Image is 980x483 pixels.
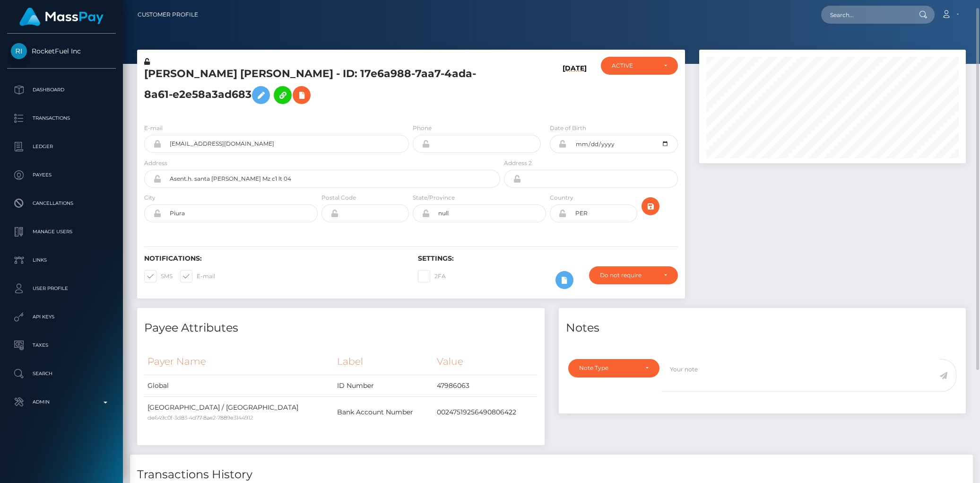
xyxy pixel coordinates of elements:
[11,140,112,154] p: Ledger
[7,277,116,300] a: User Profile
[7,305,116,329] a: API Keys
[11,43,27,59] img: RocketFuel Inc
[144,320,538,336] h4: Payee Attributes
[144,349,334,375] th: Payer Name
[11,225,112,239] p: Manage Users
[11,367,112,381] p: Search
[144,396,334,428] td: [GEOGRAPHIC_DATA] / [GEOGRAPHIC_DATA]
[821,6,910,24] input: Search...
[434,396,537,428] td: 00247519256490806422
[334,349,434,375] th: Label
[7,135,116,158] a: Ledger
[550,193,573,202] label: Country
[19,8,104,26] img: MassPay Logo
[144,375,334,396] td: Global
[7,248,116,272] a: Links
[7,390,116,414] a: Admin
[144,193,156,202] label: City
[7,47,116,55] span: RocketFuel Inc
[144,124,163,132] label: E-mail
[147,414,253,421] small: de649c0f-3d83-4d77-8ae2-7889e3144912
[144,270,173,282] label: SMS
[137,466,966,483] h4: Transactions History
[334,396,434,428] td: Bank Account Number
[144,67,495,109] h5: [PERSON_NAME] [PERSON_NAME] - ID: 17e6a988-7aa7-4ada-8a61-e2e58a3ad683
[418,255,677,263] h6: Settings:
[7,334,116,357] a: Taxes
[7,220,116,244] a: Manage Users
[11,196,112,211] p: Cancellations
[434,349,537,375] th: Value
[7,106,116,130] a: Transactions
[413,193,455,202] label: State/Province
[579,364,638,372] div: Note Type
[568,359,660,377] button: Note Type
[321,193,356,202] label: Postal Code
[600,272,656,279] div: Do not require
[434,375,537,396] td: 47986063
[144,255,404,263] h6: Notifications:
[180,270,215,282] label: E-mail
[7,362,116,386] a: Search
[11,395,112,409] p: Admin
[601,57,678,75] button: ACTIVE
[144,159,167,167] label: Address
[11,338,112,352] p: Taxes
[563,64,587,112] h6: [DATE]
[11,281,112,296] p: User Profile
[334,375,434,396] td: ID Number
[11,253,112,267] p: Links
[138,5,198,25] a: Customer Profile
[11,111,112,125] p: Transactions
[418,270,446,282] label: 2FA
[11,168,112,182] p: Payees
[612,62,656,70] div: ACTIVE
[550,124,586,132] label: Date of Birth
[504,159,532,167] label: Address 2
[589,266,677,284] button: Do not require
[11,83,112,97] p: Dashboard
[7,78,116,102] a: Dashboard
[7,192,116,215] a: Cancellations
[7,163,116,187] a: Payees
[11,310,112,324] p: API Keys
[413,124,432,132] label: Phone
[566,320,959,336] h4: Notes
